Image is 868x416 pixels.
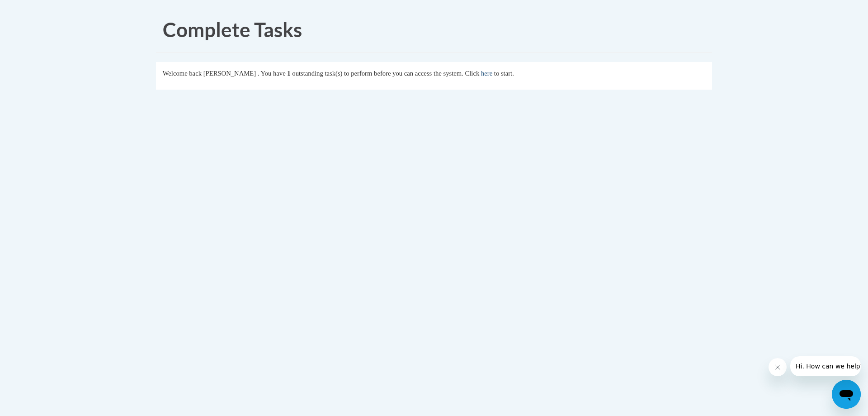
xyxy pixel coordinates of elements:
iframe: Close message [769,358,787,376]
span: [PERSON_NAME] [203,70,256,77]
iframe: Message from company [790,356,861,376]
span: Complete Tasks [163,18,302,41]
span: . You have [258,70,286,77]
span: Hi. How can we help? [5,6,73,14]
span: to start. [494,70,514,77]
span: 1 [287,70,290,77]
span: outstanding task(s) to perform before you can access the system. Click [292,70,479,77]
a: here [481,70,492,77]
span: Welcome back [163,70,202,77]
iframe: Button to launch messaging window [832,380,861,409]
